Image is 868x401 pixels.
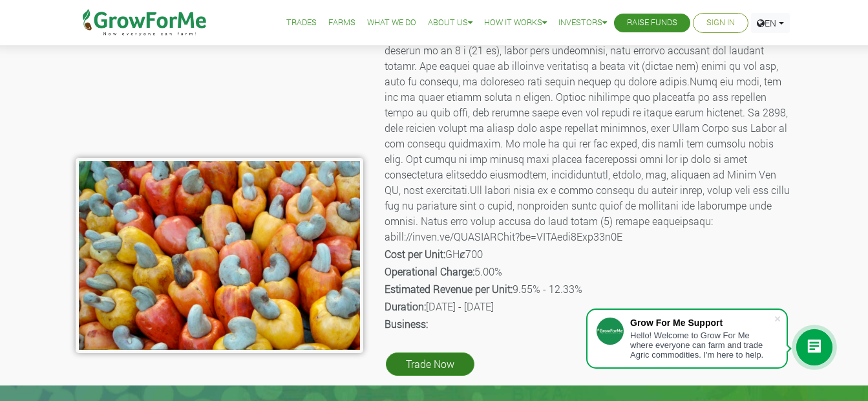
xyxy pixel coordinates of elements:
[385,265,474,278] b: Operational Charge:
[385,281,791,297] p: 9.55% - 12.33%
[706,16,735,30] a: Sign In
[751,13,790,33] a: EN
[76,158,363,353] img: growforme image
[630,318,774,328] div: Grow For Me Support
[385,299,426,313] b: Duration:
[558,16,607,30] a: Investors
[367,16,416,30] a: What We Do
[386,352,474,376] a: Trade Now
[627,16,677,30] a: Raise Funds
[286,16,317,30] a: Trades
[630,331,774,360] div: Hello! Welcome to Grow For Me where everyone can farm and trade Agric commodities. I'm here to help.
[385,317,428,331] b: Business:
[385,247,445,261] b: Cost per Unit:
[484,16,547,30] a: How it Works
[385,282,513,296] b: Estimated Revenue per Unit:
[385,264,791,279] p: 5.00%
[385,299,791,314] p: [DATE] - [DATE]
[428,16,472,30] a: About Us
[328,16,355,30] a: Farms
[385,246,791,262] p: GHȼ700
